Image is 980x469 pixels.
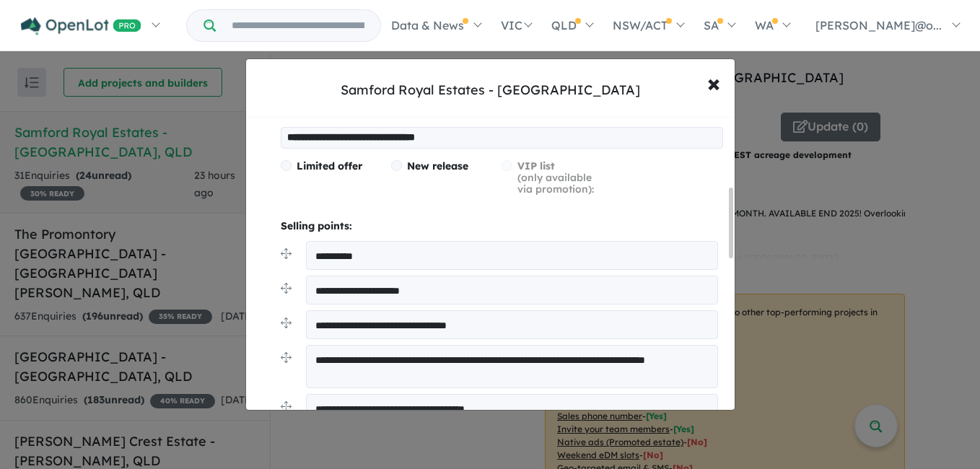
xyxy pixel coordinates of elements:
img: drag.svg [281,317,292,328]
img: drag.svg [281,352,292,363]
div: Samford Royal Estates - [GEOGRAPHIC_DATA] [341,81,640,100]
span: × [707,67,720,98]
span: [PERSON_NAME]@o... [815,18,942,32]
img: Openlot PRO Logo White [21,17,141,35]
img: drag.svg [281,401,292,412]
img: drag.svg [281,248,292,259]
input: Try estate name, suburb, builder or developer [219,10,377,41]
img: drag.svg [281,283,292,294]
p: Selling points: [281,218,723,235]
span: New release [407,159,468,172]
span: Limited offer [297,159,362,172]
